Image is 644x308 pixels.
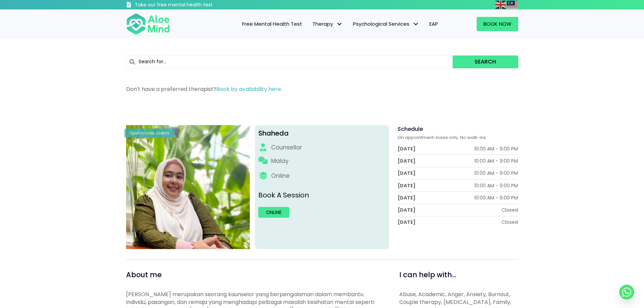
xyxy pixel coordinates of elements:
[126,55,453,68] input: Search for...
[502,207,518,213] div: Closed
[237,17,307,31] a: Free Mental Health Test
[507,1,518,9] img: ms
[271,172,290,180] div: Online
[135,2,249,8] h3: Take our free mental health test
[258,128,386,138] div: Shaheda
[398,194,415,201] div: [DATE]
[258,190,386,200] p: Book A Session
[424,17,443,31] a: EAP
[348,17,424,31] a: Psychological ServicesPsychological Services: submenu
[398,170,415,176] div: [DATE]
[126,270,162,280] span: About me
[495,1,506,9] img: en
[495,1,507,8] a: English
[507,1,518,8] a: Malay
[429,20,438,27] span: EAP
[126,13,170,35] img: Aloe mind Logo
[398,182,415,189] div: [DATE]
[126,125,250,249] img: Shaheda Counsellor
[398,134,486,141] span: On appointment-basis only. No walk-ins
[216,85,282,93] a: Book by availability here.
[126,85,518,93] p: Don't have a preferred therapist?
[474,145,518,152] div: 10:00 AM - 9:00 PM
[126,2,249,9] a: Take our free mental health test
[453,55,518,68] button: Search
[474,170,518,176] div: 10:00 AM - 9:00 PM
[398,158,415,164] div: [DATE]
[307,17,348,31] a: TherapyTherapy: submenu
[312,20,343,27] span: Therapy
[242,20,302,27] span: Free Mental Health Test
[474,158,518,164] div: 10:00 AM - 9:00 PM
[258,207,289,218] a: Online
[477,17,518,31] a: Book Now
[353,20,419,27] span: Psychological Services
[398,207,415,213] div: [DATE]
[483,20,511,27] span: Book Now
[474,182,518,189] div: 10:00 AM - 9:00 PM
[398,145,415,152] div: [DATE]
[619,285,634,300] a: Whatsapp
[399,270,456,280] span: I can help with...
[502,219,518,226] div: Closed
[124,128,174,138] div: Open to new clients
[179,17,443,31] nav: Menu
[335,19,344,29] span: Therapy: submenu
[271,157,289,165] p: Malay
[398,219,415,226] div: [DATE]
[271,143,302,152] div: Counsellor
[474,194,518,201] div: 10:00 AM - 6:00 PM
[411,19,421,29] span: Psychological Services: submenu
[398,125,423,133] span: Schedule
